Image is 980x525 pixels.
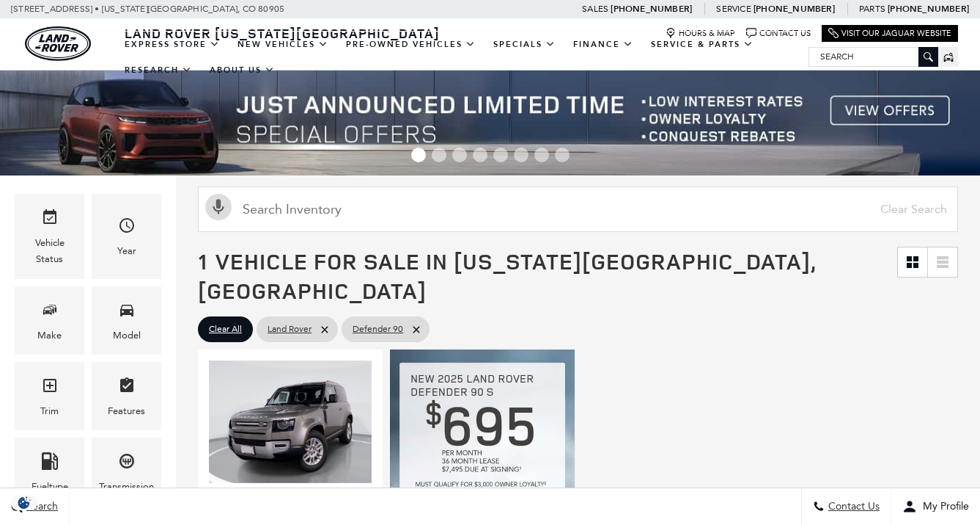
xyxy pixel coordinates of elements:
span: Model [118,297,136,327]
div: Fueltype [32,479,68,495]
span: Defender 90 [353,320,403,338]
div: TransmissionTransmission [92,438,161,506]
span: Trim [41,373,59,403]
div: Transmission [99,479,154,495]
a: About Us [201,57,284,83]
a: Service & Parts [642,32,762,57]
span: Land Rover [US_STATE][GEOGRAPHIC_DATA] [125,24,440,42]
span: Contact Us [825,501,880,513]
input: Search [809,48,937,65]
span: Go to slide 3 [452,148,467,162]
a: [PHONE_NUMBER] [888,3,969,15]
div: Vehicle Status [26,235,73,267]
a: Land Rover [US_STATE][GEOGRAPHIC_DATA] [116,24,449,42]
input: Search Inventory [198,187,958,232]
a: [PHONE_NUMBER] [611,3,692,15]
span: Vehicle [41,205,59,235]
span: Go to slide 4 [473,148,487,162]
div: YearYear [92,194,161,278]
a: Research [116,57,201,83]
a: Contact Us [746,28,811,39]
span: Features [118,373,136,403]
a: [PHONE_NUMBER] [754,3,835,15]
div: MakeMake [15,286,84,355]
a: Specials [485,32,564,57]
span: Transmission [118,449,136,479]
div: 1 / 2 [209,361,372,483]
svg: Click to toggle on voice search [205,194,232,220]
img: Land Rover [25,26,91,61]
a: Finance [564,32,642,57]
a: Pre-Owned Vehicles [337,32,485,57]
div: Make [37,327,62,344]
div: TrimTrim [15,362,84,430]
a: Hours & Map [666,28,735,39]
span: Go to slide 5 [493,148,508,162]
nav: Main Navigation [116,32,808,83]
a: Visit Our Jaguar Website [828,28,951,39]
img: 2025 Land Rover Defender 90 S 1 [209,361,372,483]
span: Go to slide 7 [534,148,549,162]
a: EXPRESS STORE [116,32,229,57]
div: Year [117,243,136,259]
div: FeaturesFeatures [92,362,161,430]
div: Trim [40,403,59,419]
span: 1 Vehicle for Sale in [US_STATE][GEOGRAPHIC_DATA], [GEOGRAPHIC_DATA] [198,246,816,305]
a: [STREET_ADDRESS] • [US_STATE][GEOGRAPHIC_DATA], CO 80905 [11,4,284,14]
a: land-rover [25,26,91,61]
span: Clear All [209,320,242,338]
span: Go to slide 1 [411,148,426,162]
div: Model [113,327,141,344]
div: VehicleVehicle Status [15,194,84,278]
a: New Vehicles [229,32,337,57]
span: Sales [582,4,608,14]
span: Land Rover [268,320,312,338]
span: My Profile [917,501,969,513]
div: ModelModel [92,286,161,355]
span: Year [118,213,136,243]
div: FueltypeFueltype [15,438,84,506]
span: Parts [859,4,885,14]
span: Go to slide 2 [432,148,446,162]
span: Go to slide 8 [555,148,570,162]
img: Opt-Out Icon [7,495,41,510]
span: Service [716,4,751,14]
div: Features [108,403,145,419]
span: Go to slide 6 [514,148,528,162]
span: Make [41,297,59,327]
section: Click to Open Cookie Consent Modal [7,495,41,510]
button: Open user profile menu [891,488,980,525]
span: Fueltype [41,449,59,479]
